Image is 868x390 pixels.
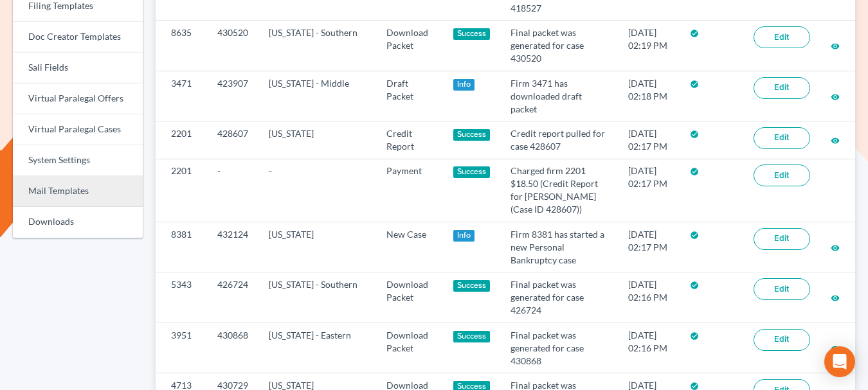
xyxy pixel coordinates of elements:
[13,84,143,114] a: Virtual Paralegal Offers
[258,71,376,121] td: [US_STATE] - Middle
[376,272,443,323] td: Download Packet
[831,93,840,102] i: visibility
[13,53,143,84] a: Sali Fields
[690,130,699,139] i: check_circle
[376,323,443,373] td: Download Packet
[754,77,810,99] a: Edit
[690,29,699,38] i: check_circle
[207,71,258,121] td: 423907
[156,323,208,373] td: 3951
[500,71,618,121] td: Firm 3471 has downloaded draft packet
[831,292,840,303] a: visibility
[831,91,840,102] a: visibility
[500,121,618,159] td: Credit report pulled for case 428607
[13,176,143,207] a: Mail Templates
[618,323,680,373] td: [DATE] 02:16 PM
[618,21,680,71] td: [DATE] 02:19 PM
[258,159,376,222] td: -
[754,329,810,351] a: Edit
[618,71,680,121] td: [DATE] 02:18 PM
[618,121,680,159] td: [DATE] 02:17 PM
[824,346,855,377] div: Open Intercom Messenger
[831,136,840,145] i: visibility
[831,244,840,253] i: visibility
[618,222,680,272] td: [DATE] 02:17 PM
[207,222,258,272] td: 432124
[453,129,491,141] div: Success
[453,79,475,91] div: Info
[207,121,258,159] td: 428607
[13,22,143,53] a: Doc Creator Templates
[207,21,258,71] td: 430520
[831,40,840,51] a: visibility
[258,121,376,159] td: [US_STATE]
[831,134,840,145] a: visibility
[13,114,143,145] a: Virtual Paralegal Cases
[207,272,258,323] td: 426724
[376,121,443,159] td: Credit Report
[690,231,699,240] i: check_circle
[258,21,376,71] td: [US_STATE] - Southern
[376,159,443,222] td: Payment
[500,21,618,71] td: Final packet was generated for case 430520
[754,127,810,149] a: Edit
[618,272,680,323] td: [DATE] 02:16 PM
[754,228,810,250] a: Edit
[13,145,143,176] a: System Settings
[156,71,208,121] td: 3471
[207,323,258,373] td: 430868
[754,278,810,300] a: Edit
[156,21,208,71] td: 8635
[690,167,699,176] i: check_circle
[258,323,376,373] td: [US_STATE] - Eastern
[500,159,618,222] td: Charged firm 2201 $18.50 (Credit Report for [PERSON_NAME] (Case ID 428607))
[376,222,443,272] td: New Case
[453,28,491,40] div: Success
[453,280,491,292] div: Success
[156,222,208,272] td: 8381
[453,331,491,342] div: Success
[831,294,840,303] i: visibility
[690,332,699,341] i: check_circle
[831,342,840,353] a: visibility
[831,344,840,353] i: visibility
[376,21,443,71] td: Download Packet
[754,164,810,186] a: Edit
[258,222,376,272] td: [US_STATE]
[453,230,475,242] div: Info
[500,323,618,373] td: Final packet was generated for case 430868
[500,272,618,323] td: Final packet was generated for case 426724
[207,159,258,222] td: -
[156,272,208,323] td: 5343
[376,71,443,121] td: Draft Packet
[618,159,680,222] td: [DATE] 02:17 PM
[156,121,208,159] td: 2201
[690,281,699,290] i: check_circle
[831,242,840,253] a: visibility
[754,26,810,48] a: Edit
[258,272,376,323] td: [US_STATE] - Southern
[500,222,618,272] td: Firm 8381 has started a new Personal Bankruptcy case
[156,159,208,222] td: 2201
[690,80,699,89] i: check_circle
[831,42,840,51] i: visibility
[453,166,491,178] div: Success
[13,207,143,238] a: Downloads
